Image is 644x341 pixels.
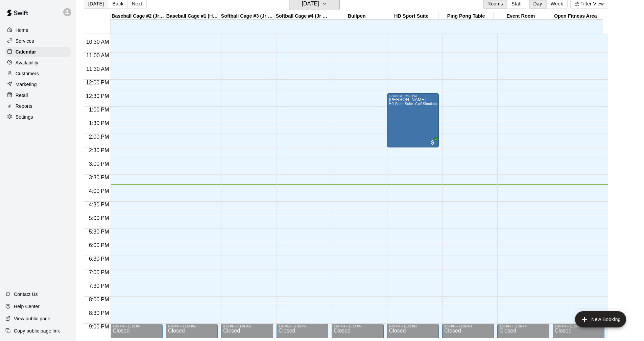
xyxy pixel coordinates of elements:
[84,93,111,99] span: 12:30 PM
[87,215,111,221] span: 5:00 PM
[111,13,165,20] div: Baseball Cage #2 (Jr Hack Attack)
[429,139,436,146] span: All customers have paid
[5,90,71,100] a: Retail
[5,47,71,57] a: Calendar
[555,325,602,328] div: 9:00 PM – 11:59 PM
[279,325,326,328] div: 9:00 PM – 11:59 PM
[329,13,384,20] div: Bullpen
[548,13,603,20] div: Open Fitness Area
[439,13,494,20] div: Ping Pong Table
[387,93,439,147] div: 12:30 PM – 2:30 PM: Mark Leng
[87,324,111,329] span: 9:00 PM
[444,325,492,328] div: 9:00 PM – 11:59 PM
[87,188,111,194] span: 4:00 PM
[220,13,275,20] div: Softball Cage #3 (Jr Hack Attack)
[87,202,111,207] span: 4:30 PM
[5,112,71,122] a: Settings
[389,325,437,328] div: 9:00 PM – 11:59 PM
[113,325,160,328] div: 9:00 PM – 11:59 PM
[165,13,220,20] div: Baseball Cage #1 (Hack Attack)
[87,161,111,167] span: 3:00 PM
[87,134,111,140] span: 2:00 PM
[85,66,111,72] span: 11:30 AM
[87,297,111,302] span: 8:00 PM
[499,325,547,328] div: 9:00 PM – 11:59 PM
[87,256,111,262] span: 6:30 PM
[87,107,111,113] span: 1:00 PM
[87,229,111,235] span: 5:30 PM
[389,94,437,98] div: 12:30 PM – 2:30 PM
[275,13,329,20] div: Softball Cage #4 (Jr Hack Attack)
[5,36,71,46] a: Services
[14,291,38,298] p: Contact Us
[87,147,111,153] span: 2:30 PM
[16,81,37,88] p: Marketing
[87,269,111,275] span: 7:00 PM
[85,39,111,45] span: 10:30 AM
[87,310,111,316] span: 8:30 PM
[14,327,60,334] p: Copy public page link
[334,325,381,328] div: 9:00 PM – 11:59 PM
[87,283,111,289] span: 7:30 PM
[16,48,36,55] p: Calendar
[5,101,71,111] a: Reports
[5,58,71,68] a: Availability
[87,120,111,126] span: 1:30 PM
[5,25,71,35] a: Home
[16,70,39,77] p: Customers
[16,92,28,99] p: Retail
[84,80,111,85] span: 12:00 PM
[16,27,28,34] p: Home
[16,59,39,66] p: Availability
[16,103,32,109] p: Reports
[384,13,439,20] div: HD Sport Suite
[575,311,626,327] button: add
[87,175,111,180] span: 3:30 PM
[87,242,111,248] span: 6:00 PM
[223,325,271,328] div: 9:00 PM – 11:59 PM
[16,38,34,44] p: Services
[16,114,33,120] p: Settings
[14,315,50,322] p: View public page
[494,13,548,20] div: Event Room
[14,303,40,310] p: Help Center
[5,68,71,79] a: Customers
[85,53,111,58] span: 11:00 AM
[389,102,462,106] span: HD Sport Suite+Golf Simulator- Private Room
[168,325,216,328] div: 9:00 PM – 11:59 PM
[5,79,71,89] a: Marketing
